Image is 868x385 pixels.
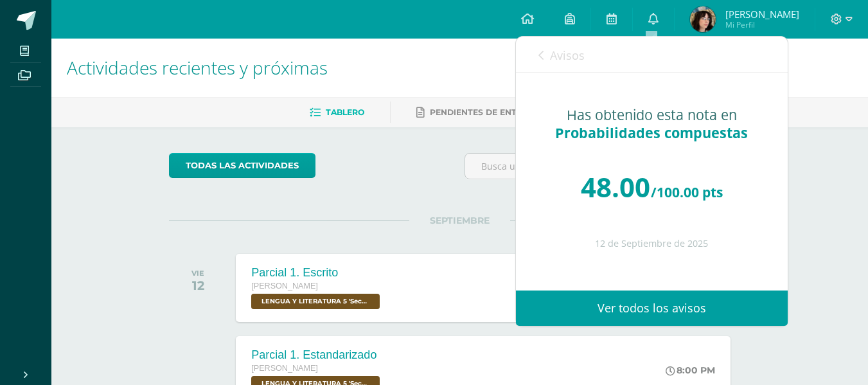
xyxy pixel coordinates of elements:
[516,291,788,326] a: Ver todos los avisos
[725,8,799,21] span: [PERSON_NAME]
[666,364,715,376] div: 8:00 PM
[169,153,315,178] a: todas las Actividades
[191,278,204,293] div: 12
[191,269,204,278] div: VIE
[690,6,716,32] img: b6ef4143df946817bdea5984daee0ff1.png
[465,154,750,179] input: Busca una actividad próxima aquí...
[550,48,585,63] span: Avisos
[251,348,383,362] div: Parcial 1. Estandarizado
[725,19,799,30] span: Mi Perfil
[416,102,540,123] a: Pendientes de entrega
[542,238,762,249] div: 12 de Septiembre de 2025
[251,266,383,280] div: Parcial 1. Escrito
[542,106,762,142] div: Has obtenido esta nota en
[67,55,328,80] span: Actividades recientes y próximas
[651,183,723,201] span: /100.00 pts
[430,107,540,117] span: Pendientes de entrega
[555,123,748,142] span: Probabilidades compuestas
[326,107,364,117] span: Tablero
[251,282,318,291] span: [PERSON_NAME]
[251,294,380,309] span: LENGUA Y LITERATURA 5 'Sección B'
[409,215,510,226] span: SEPTIEMBRE
[251,364,318,373] span: [PERSON_NAME]
[581,168,650,205] span: 48.00
[310,102,364,123] a: Tablero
